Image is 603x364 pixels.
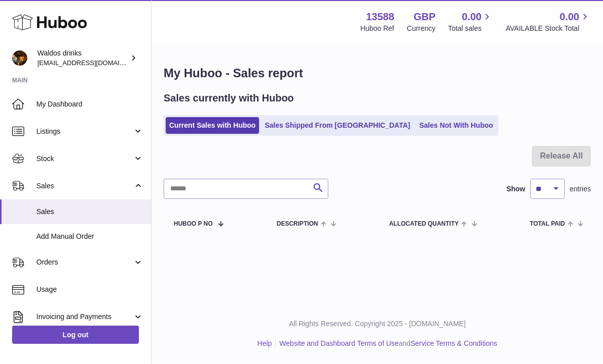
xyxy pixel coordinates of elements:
span: Huboo P no [174,221,213,228]
img: sales@tradingpostglobal.com [12,51,27,66]
a: Help [258,340,272,348]
span: Usage [36,285,143,295]
span: [EMAIL_ADDRESS][DOMAIN_NAME] [37,59,148,67]
span: Invoicing and Payments [36,313,133,322]
span: Total paid [530,221,565,228]
div: Huboo Ref [361,24,394,34]
h1: My Huboo - Sales report [164,66,591,82]
span: AVAILABLE Stock Total [506,24,591,34]
a: Website and Dashboard Terms of Use [279,340,398,348]
label: Show [507,185,525,194]
p: All Rights Reserved. Copyright 2025 - [DOMAIN_NAME] [160,320,595,329]
span: Orders [36,258,133,268]
li: and [276,339,497,349]
strong: GBP [414,11,435,24]
div: Currency [407,24,436,34]
a: Service Terms & Conditions [411,340,497,348]
a: 0.00 Total sales [448,11,493,34]
a: 0.00 AVAILABLE Stock Total [506,11,591,34]
strong: 13588 [366,11,394,24]
a: Sales Shipped From [GEOGRAPHIC_DATA] [261,118,414,134]
span: Total sales [448,24,493,34]
div: Waldos drinks [37,49,128,68]
span: 0.00 [462,11,482,24]
span: Add Manual Order [36,232,143,242]
span: 0.00 [560,11,579,24]
span: Listings [36,127,133,137]
span: entries [570,185,591,194]
span: Description [277,221,318,228]
a: Sales Not With Huboo [416,118,496,134]
span: My Dashboard [36,100,143,110]
span: Sales [36,182,133,191]
span: Stock [36,154,133,164]
a: Current Sales with Huboo [166,118,259,134]
h2: Sales currently with Huboo [164,92,294,106]
a: Log out [12,326,139,344]
span: ALLOCATED Quantity [389,221,459,228]
span: Sales [36,207,143,217]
